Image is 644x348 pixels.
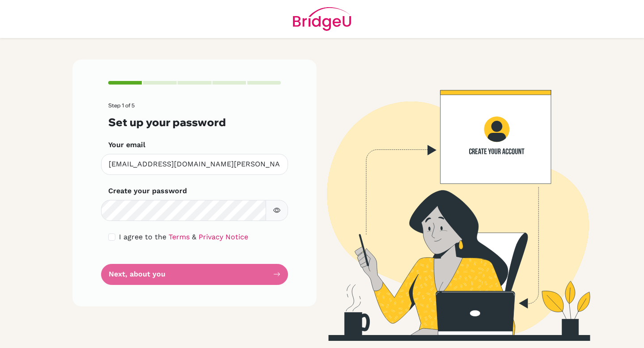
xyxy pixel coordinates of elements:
[169,233,190,241] a: Terms
[192,233,196,241] span: &
[108,102,135,109] span: Step 1 of 5
[108,140,145,150] label: Your email
[119,233,166,241] span: I agree to the
[199,233,248,241] a: Privacy Notice
[108,186,187,196] label: Create your password
[108,116,281,129] h3: Set up your password
[101,154,288,175] input: Insert your email*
